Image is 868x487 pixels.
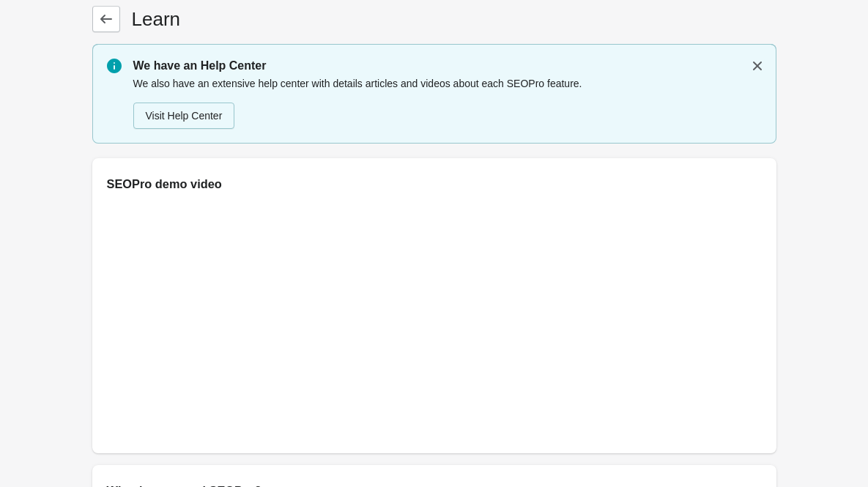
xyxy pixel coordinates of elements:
[133,103,235,129] a: Visit Help Center
[146,110,223,122] div: Visit Help Center
[107,176,762,191] h3: SEOPro demo video
[133,75,762,130] div: We also have an extensive help center with details articles and videos about each SEOPro feature.
[133,57,762,75] p: We have an Help Center
[132,7,181,31] p: Learn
